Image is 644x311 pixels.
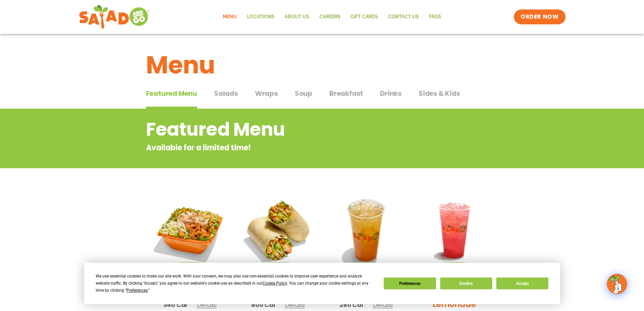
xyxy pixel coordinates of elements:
[314,9,345,25] a: Careers
[218,9,242,25] a: Menu
[339,300,363,309] span: 280 Cal
[84,263,560,304] div: Cookie Consent Prompt
[126,288,148,293] span: Preferences
[146,86,498,109] div: Tabbed content
[424,9,446,25] a: FAQs
[440,262,468,269] span: Seasonal
[197,301,217,309] span: Details
[329,88,363,98] span: Breakfast
[373,301,393,309] span: Details
[146,142,444,153] p: Available for a limited time!
[163,300,187,309] span: 340 Cal
[214,88,238,98] span: Salads
[345,9,383,25] a: GIFT CARDS
[415,191,493,269] img: Product photo for Blackberry Bramble Lemonade
[146,47,498,83] h1: Menu
[327,191,405,269] img: Product photo for Apple Cider Lemonade
[176,262,204,269] span: Seasonal
[151,191,229,269] img: Product photo for Southwest Harvest Salad
[352,262,380,269] span: Seasonal
[419,88,460,98] span: Sides & Kids
[79,3,150,30] img: new-SAG-logo-768×292
[218,9,446,25] nav: Menu
[295,88,312,98] span: Soup
[255,88,278,98] span: Wraps
[96,273,376,294] div: We use essential cookies to make our site work. With your consent, we may also use non-essential ...
[514,9,565,24] a: ORDER NOW
[251,300,275,309] span: 800 Cal
[280,9,314,25] a: About Us
[496,277,548,289] button: Accept
[285,301,305,309] span: Details
[264,262,292,269] span: Seasonal
[383,9,424,25] a: Contact Us
[440,277,492,289] button: Decline
[146,116,444,143] h2: Featured Menu
[239,191,317,269] img: Product photo for Southwest Harvest Wrap
[242,9,280,25] a: Locations
[263,281,287,286] span: Cookie Policy
[521,13,558,21] span: ORDER NOW
[146,88,197,98] span: Featured Menu
[607,274,626,293] img: wpChatIcon
[380,88,402,98] span: Drinks
[384,277,436,289] button: Preferences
